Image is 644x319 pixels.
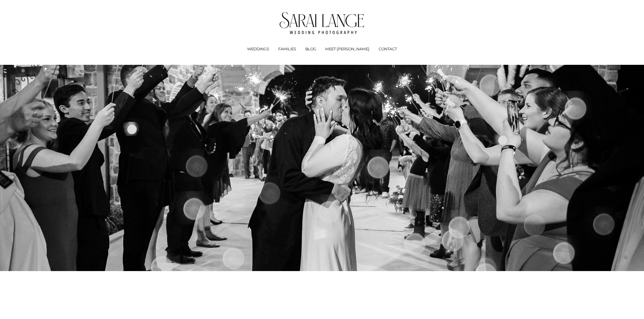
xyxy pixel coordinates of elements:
a: FAMILIES [278,46,296,52]
a: CONTACT [379,46,397,52]
a: MEET [PERSON_NAME] [325,46,369,52]
span: WEDDINGS [247,46,269,52]
a: BLOG [305,46,316,52]
img: Tennessee Wedding Photographer - Sarai Lange Photography [280,12,364,34]
a: folder dropdown [247,46,269,52]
